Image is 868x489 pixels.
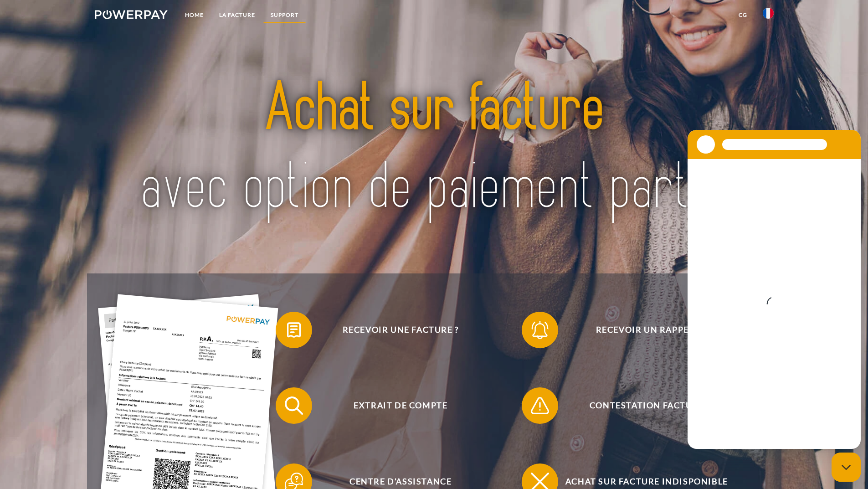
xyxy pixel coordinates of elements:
[529,319,551,341] img: qb_bell.svg
[289,312,512,348] span: Recevoir une facture ?
[282,319,305,341] img: qb_bill.svg
[535,387,758,424] span: Contestation Facture
[688,130,861,449] iframe: Fenêtre de messagerie
[263,7,306,23] a: Support
[282,394,305,417] img: qb_search.svg
[832,453,861,482] iframe: Bouton de lancement de la fenêtre de messagerie
[128,49,740,248] img: title-powerpay_fr.svg
[535,312,758,348] span: Recevoir un rappel?
[731,7,755,23] a: CG
[522,312,759,348] button: Recevoir un rappel?
[763,8,774,19] img: fr
[529,394,551,417] img: qb_warning.svg
[522,387,759,424] button: Contestation Facture
[211,7,263,23] a: LA FACTURE
[95,10,168,19] img: logo-powerpay-white.svg
[276,312,513,348] button: Recevoir une facture ?
[289,387,512,424] span: Extrait de compte
[177,7,211,23] a: Home
[276,387,513,424] button: Extrait de compte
